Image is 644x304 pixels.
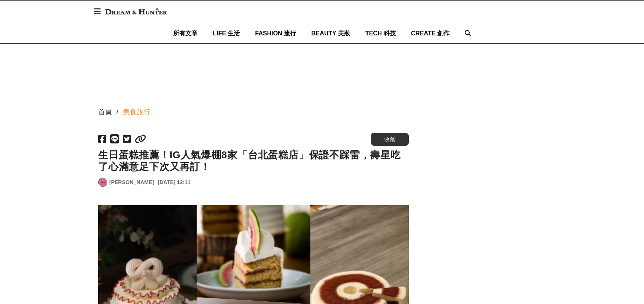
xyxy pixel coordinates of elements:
[98,149,409,173] h1: 生日蛋糕推薦！IG人氣爆棚8家「台北蛋糕店」保證不踩雷，壽星吃了心滿意足下次又再訂！
[98,178,107,187] a: Avatar
[101,5,171,18] img: Dream & Hunter
[311,30,350,37] span: BEAUTY 美妝
[99,178,107,186] img: Avatar
[411,23,450,43] a: CREATE 創作
[311,23,350,43] a: BEAUTY 美妝
[411,30,450,37] span: CREATE 創作
[98,107,112,117] div: 首頁
[116,107,118,117] div: /
[213,30,240,37] span: LIFE 生活
[365,23,396,43] a: TECH 科技
[158,178,190,186] div: [DATE] 12:11
[173,30,198,37] span: 所有文章
[255,30,296,37] span: FASHION 流行
[371,133,409,146] button: 收藏
[365,30,396,37] span: TECH 科技
[213,23,240,43] a: LIFE 生活
[173,23,198,43] a: 所有文章
[123,107,150,117] a: 美食旅行
[255,23,296,43] a: FASHION 流行
[109,178,154,186] a: [PERSON_NAME]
